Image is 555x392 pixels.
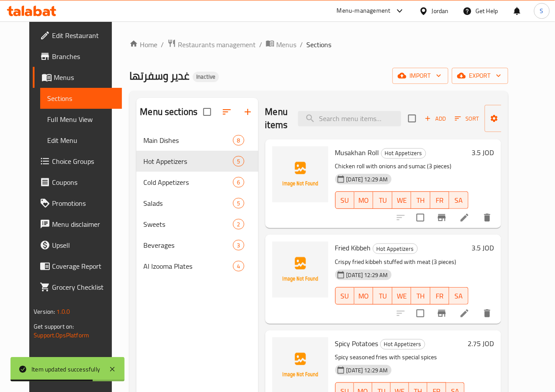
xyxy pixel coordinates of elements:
div: Main Dishes8 [136,130,258,151]
button: import [392,68,448,84]
a: Coupons [33,172,122,193]
span: 6 [233,178,243,187]
span: [DATE] 12:29 AM [343,175,392,184]
nav: Menu sections [136,126,258,280]
div: Hot Appetizers [373,243,418,254]
h2: Menu sections [140,105,198,118]
span: Hot Appetizers [373,244,417,254]
span: Sort sections [216,101,237,122]
span: S [540,6,544,16]
span: Beverages [143,240,233,250]
button: Branch-specific-item [431,207,452,228]
span: Get support on: [34,321,74,332]
div: Salads5 [136,193,258,214]
a: Edit Restaurant [33,25,122,46]
span: Full Menu View [47,114,115,125]
span: WE [396,290,408,302]
span: Sections [306,39,331,50]
span: Upsell [52,240,115,250]
span: Coverage Report [52,261,115,271]
div: Sweets2 [136,214,258,235]
span: غدير وسفرتها [129,66,189,86]
button: delete [477,303,498,324]
nav: breadcrumb [129,39,508,50]
span: import [399,70,441,81]
span: Menus [276,39,296,50]
li: / [300,39,303,50]
span: Hot Appetizers [382,148,426,158]
span: Add item [421,112,449,125]
button: export [452,68,508,84]
a: Full Menu View [40,109,122,130]
span: Select to update [411,304,430,323]
div: Hot Appetizers5 [136,151,258,172]
span: 5 [233,199,243,208]
span: MO [358,290,370,302]
button: Manage items [485,105,543,132]
span: export [459,70,501,81]
span: TH [415,194,427,207]
span: 2 [233,220,243,229]
li: / [259,39,262,50]
span: Sort [455,114,479,124]
span: Fried Kibbeh [335,241,371,254]
div: items [233,177,244,187]
button: TU [373,287,392,305]
div: items [233,198,244,208]
span: Spicy Potatoes [335,337,378,350]
span: 5 [233,157,243,166]
span: [DATE] 12:29 AM [343,271,392,279]
span: Inactive [193,73,219,80]
button: WE [392,191,411,209]
div: Main Dishes [143,135,233,146]
span: Promotions [52,198,115,208]
span: Menu disclaimer [52,219,115,229]
span: TU [377,290,388,302]
span: Version: [34,306,55,317]
button: Branch-specific-item [431,303,452,324]
span: Musakhan Roll [335,146,379,159]
a: Branches [33,46,122,67]
button: SA [449,191,468,209]
div: Item updated successfully [31,364,100,374]
button: FR [430,191,449,209]
span: Salads [143,198,233,208]
h6: 3.5 JOD [472,242,494,254]
div: items [233,219,244,229]
span: SU [339,194,351,207]
span: Sort items [449,112,485,125]
span: Edit Restaurant [52,30,115,41]
span: 4 [233,262,243,271]
div: Hot Appetizers [143,156,233,167]
button: SU [335,191,354,209]
img: Fried Kibbeh [272,242,328,298]
div: Hot Appetizers [380,339,425,350]
button: FR [430,287,449,305]
button: TH [411,287,430,305]
a: Edit Menu [40,130,122,151]
span: Menus [54,72,115,83]
span: Coupons [52,177,115,187]
a: Grocery Checklist [33,277,122,298]
span: [DATE] 12:29 AM [343,366,392,375]
span: TH [415,290,427,302]
div: Jordan [432,6,449,16]
span: WE [396,194,408,207]
span: 1.0.0 [57,306,70,317]
button: SU [335,287,354,305]
div: items [233,240,244,250]
span: Select to update [411,208,430,227]
span: Select section [403,109,421,128]
button: MO [354,287,373,305]
span: TU [377,194,388,207]
span: Sections [47,93,115,104]
span: Al Izooma Plates [143,261,233,271]
a: Promotions [33,193,122,214]
p: Chicken roll with onions and sumac (3 pieces) [335,161,468,172]
div: Cold Appetizers6 [136,172,258,193]
div: Al Izooma Plates4 [136,256,258,277]
div: Beverages3 [136,235,258,256]
div: items [233,135,244,146]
